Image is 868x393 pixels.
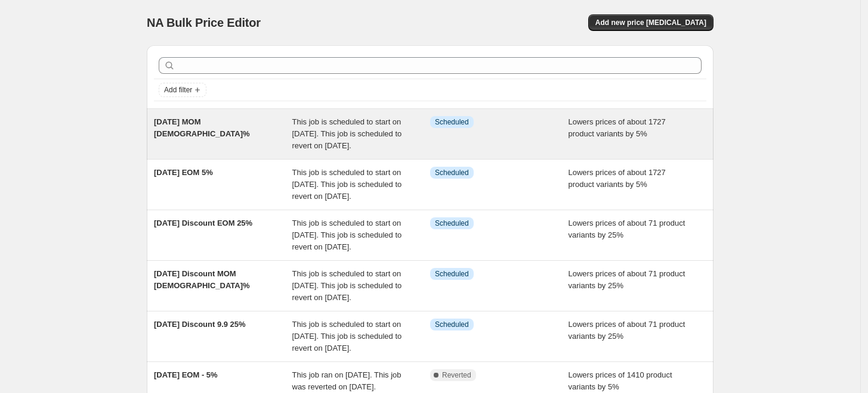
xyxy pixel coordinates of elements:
span: This job is scheduled to start on [DATE]. This job is scheduled to revert on [DATE]. [292,219,402,251]
span: This job is scheduled to start on [DATE]. This job is scheduled to revert on [DATE]. [292,269,402,302]
span: Scheduled [435,117,469,127]
button: Add new price [MEDICAL_DATA] [588,14,713,31]
span: This job is scheduled to start on [DATE]. This job is scheduled to revert on [DATE]. [292,117,402,150]
span: Scheduled [435,168,469,177]
span: Lowers prices of about 71 product variants by 25% [569,320,685,341]
span: [DATE] Discount 9.9 25% [154,320,246,329]
span: Lowers prices of about 71 product variants by 25% [569,269,685,290]
span: Scheduled [435,269,469,279]
span: [DATE] Discount EOM 25% [154,219,252,227]
span: [DATE] EOM - 5% [154,370,218,379]
span: Scheduled [435,219,469,228]
span: Add new price [MEDICAL_DATA] [595,18,706,27]
span: Reverted [442,370,471,380]
button: Add filter [159,83,206,97]
span: This job is scheduled to start on [DATE]. This job is scheduled to revert on [DATE]. [292,168,402,201]
span: [DATE] MOM [DEMOGRAPHIC_DATA]% [154,117,250,138]
span: [DATE] EOM 5% [154,168,213,177]
span: Lowers prices of about 1727 product variants by 5% [569,117,666,138]
span: Lowers prices of about 71 product variants by 25% [569,219,685,239]
span: NA Bulk Price Editor [147,16,261,29]
span: [DATE] Discount MOM [DEMOGRAPHIC_DATA]% [154,269,250,290]
span: Lowers prices of 1410 product variants by 5% [569,370,672,391]
span: Add filter [164,85,192,95]
span: This job ran on [DATE]. This job was reverted on [DATE]. [292,370,401,391]
span: Lowers prices of about 1727 product variants by 5% [569,168,666,189]
span: Scheduled [435,320,469,329]
span: This job is scheduled to start on [DATE]. This job is scheduled to revert on [DATE]. [292,320,402,353]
